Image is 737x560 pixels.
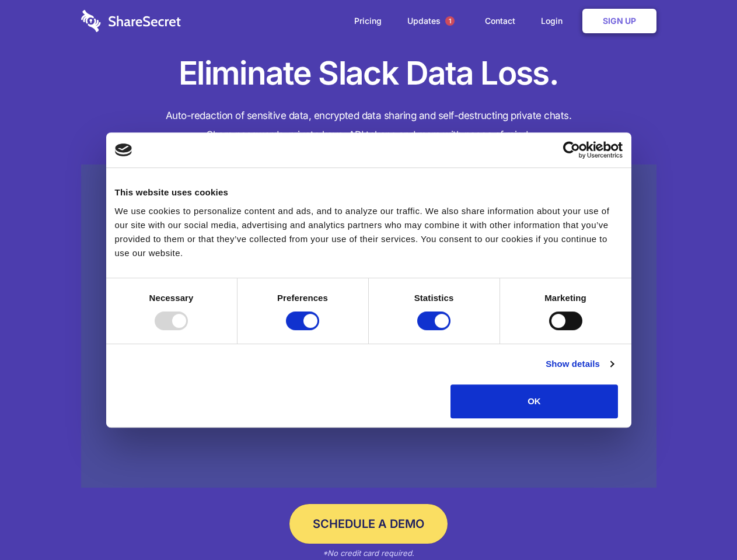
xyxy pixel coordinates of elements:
a: Login [529,3,580,39]
a: Show details [546,357,613,371]
strong: Marketing [544,293,586,303]
a: Pricing [343,3,393,39]
button: OK [450,384,618,418]
a: Wistia video thumbnail [81,164,656,488]
h1: Eliminate Slack Data Loss. [81,52,656,94]
a: Schedule a Demo [289,504,448,544]
strong: Statistics [414,293,454,303]
em: *No credit card required. [323,548,414,558]
strong: Necessary [149,293,194,303]
img: logo-wordmark-white-trans-d4663122ce5f474addd5e946df7df03e33cb6a1c49d2221995e7729f52c070b2.svg [81,10,181,32]
strong: Preferences [277,293,328,303]
span: 1 [445,16,455,26]
a: Sign Up [582,9,656,33]
div: We use cookies to personalize content and ads, and to analyze our traffic. We also share informat... [115,204,623,260]
img: logo [115,143,132,156]
a: Contact [473,3,527,39]
h4: Auto-redaction of sensitive data, encrypted data sharing and self-destructing private chats. Shar... [81,106,656,145]
div: This website uses cookies [115,185,623,199]
a: Usercentrics Cookiebot - opens in a new window [521,141,623,159]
